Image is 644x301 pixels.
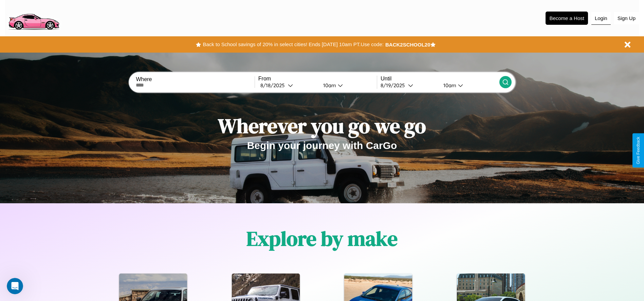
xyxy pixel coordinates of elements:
div: 10am [440,82,458,89]
button: 10am [318,82,377,89]
button: 10am [438,82,499,89]
button: Back to School savings of 20% in select cities! Ends [DATE] 10am PT.Use code: [201,40,385,49]
h1: Explore by make [246,225,398,252]
div: Give Feedback [636,137,641,164]
button: 8/18/2025 [258,82,318,89]
b: BACK2SCHOOL20 [385,42,430,48]
div: 8 / 18 / 2025 [260,82,288,89]
button: Login [591,12,611,25]
button: Sign Up [614,12,639,24]
label: From [258,76,377,82]
label: Until [381,76,499,82]
button: Become a Host [546,12,588,25]
div: 8 / 19 / 2025 [381,82,408,89]
iframe: Intercom live chat [7,278,23,294]
label: Where [136,76,254,82]
img: logo [5,3,62,32]
div: 10am [320,82,338,89]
